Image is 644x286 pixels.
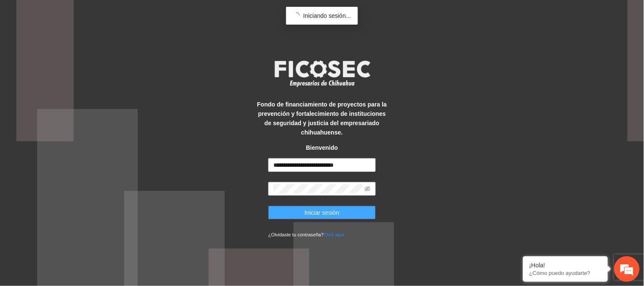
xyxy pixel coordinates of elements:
[365,186,371,192] span: eye-invisible
[257,101,387,136] strong: Fondo de financiamiento de proyectos para la prevención y fortalecimiento de instituciones de seg...
[139,4,160,25] div: Minimizar ventana de chat en vivo
[303,12,351,19] span: Iniciando sesión...
[324,232,345,237] a: Click aqui
[268,206,376,219] button: Iniciar sesión
[292,11,301,21] span: loading
[269,58,375,89] img: logo
[305,208,340,217] span: Iniciar sesión
[44,43,143,54] div: Chatee con nosotros ahora
[529,270,602,276] p: ¿Cómo puedo ayudarte?
[49,94,117,180] span: Estamos en línea.
[4,193,162,223] textarea: Escriba su mensaje y pulse “Intro”
[306,144,338,151] strong: Bienvenido
[268,232,344,237] small: ¿Olvidaste tu contraseña?
[529,262,602,269] div: ¡Hola!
